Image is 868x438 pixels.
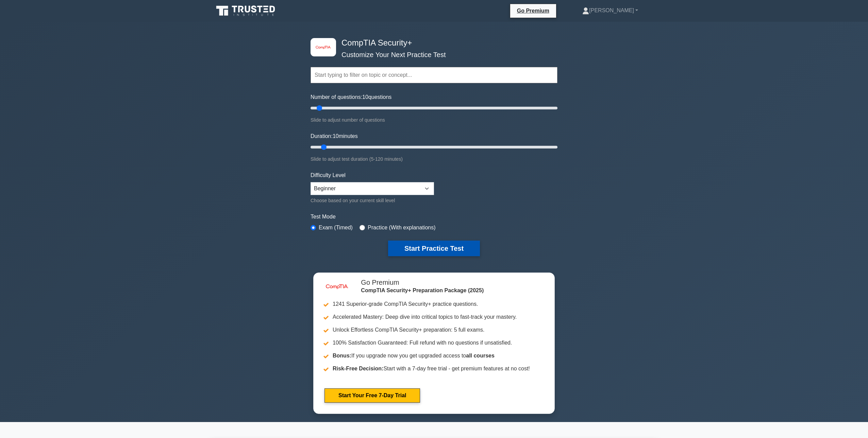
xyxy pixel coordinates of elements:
input: Start typing to filter on topic or concept... [311,67,557,83]
div: Slide to adjust number of questions [311,116,557,124]
h4: CompTIA Security+ [339,38,524,48]
a: Start Your Free 7-Day Trial [324,388,420,403]
label: Practice (With explanations) [368,224,435,232]
a: Go Premium [513,6,553,15]
span: 10 [362,94,368,100]
label: Duration: minutes [311,132,358,140]
span: 10 [333,133,339,139]
div: Slide to adjust test duration (5-120 minutes) [311,155,557,163]
label: Difficulty Level [311,171,346,179]
label: Test Mode [311,213,557,221]
button: Start Practice Test [388,241,480,256]
div: Choose based on your current skill level [311,196,434,205]
label: Exam (Timed) [319,224,353,232]
a: [PERSON_NAME] [566,4,654,17]
label: Number of questions: questions [311,93,391,101]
